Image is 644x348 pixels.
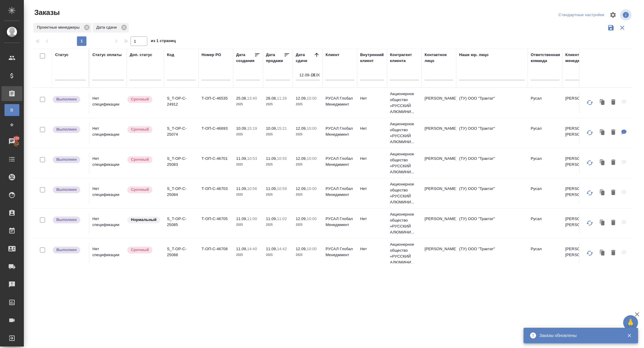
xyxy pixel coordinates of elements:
[1,134,22,149] a: 100
[307,156,317,161] p: 10:00
[459,52,489,58] div: Наше юр. лицо
[456,243,528,264] td: (ТУ) ООО "Трактат"
[296,96,307,100] p: 12.09,
[92,52,122,58] div: Статус оплаты
[583,156,597,170] button: Обновить
[89,92,127,113] td: Нет спецификации
[390,52,419,64] div: Контрагент клиента
[562,243,597,264] td: [PERSON_NAME] [PERSON_NAME]
[583,186,597,200] button: Обновить
[360,95,384,101] p: Нет
[236,162,260,168] p: 2025
[56,126,77,132] p: Выполнен
[583,216,597,230] button: Обновить
[277,186,287,191] p: 10:59
[608,157,618,169] button: Удалить
[390,211,419,235] p: Акционерное общество «РУССКИЙ АЛЮМИНИ...
[456,92,528,113] td: (ТУ) ООО "Трактат"
[199,213,233,234] td: Т-ОП-С-46705
[422,183,456,204] td: [PERSON_NAME]
[390,151,419,175] p: Акционерное общество «РУССКИЙ АЛЮМИНИ...
[326,126,354,137] p: РУСАЛ Глобал Менеджмент
[167,52,174,58] div: Код
[236,52,254,64] div: Дата создания
[266,101,290,107] p: 2025
[296,132,320,137] p: 2025
[597,187,608,199] button: Клонировать
[277,216,287,221] p: 11:02
[390,121,419,145] p: Акционерное общество «РУССКИЙ АЛЮМИНИ...
[266,216,277,221] p: 11.09,
[620,9,633,21] span: Посмотреть информацию
[296,216,307,221] p: 12.09,
[7,122,16,128] span: Ф
[52,156,86,164] div: Выставляет ПМ после сдачи и проведения начислений. Последний этап для ПМа
[605,22,617,33] button: Сохранить фильтры
[236,96,247,100] p: 25.08,
[617,22,628,33] button: Сбросить фильтры
[167,186,196,198] p: S_T-OP-C-25084
[422,123,456,143] td: [PERSON_NAME]
[199,92,233,113] td: Т-ОП-С-46535
[528,123,562,143] td: Русал
[236,101,260,107] p: 2025
[266,156,277,161] p: 11.09,
[131,187,149,193] p: Срочный
[199,123,233,143] td: Т-ОП-С-46693
[422,213,456,234] td: [PERSON_NAME]
[562,183,597,204] td: [PERSON_NAME] [PERSON_NAME]
[296,186,307,191] p: 12.09,
[597,96,608,109] button: Клонировать
[307,247,317,251] p: 10:00
[131,157,149,163] p: Срочный
[236,156,247,161] p: 11.09,
[130,52,152,58] div: Доп. статус
[422,153,456,174] td: [PERSON_NAME]
[33,23,92,33] div: Проектные менеджеры
[127,186,161,194] div: Выставляется автоматически, если на указанный объем услуг необходимо больше времени в стандартном...
[247,156,257,161] p: 10:53
[296,101,320,107] p: 2025
[562,123,597,143] td: [PERSON_NAME] [PERSON_NAME]
[52,95,86,103] div: Выставляет ПМ после сдачи и проведения начислений. Последний этап для ПМа
[456,153,528,174] td: (ТУ) ООО "Трактат"
[266,126,277,131] p: 10.09,
[360,156,384,162] p: Нет
[247,247,257,251] p: 14:40
[623,315,638,330] button: 🙏
[247,96,257,100] p: 13:40
[277,126,287,131] p: 15:21
[4,104,19,116] a: В
[127,126,161,134] div: Выставляется автоматически, если на указанный объем услуг необходимо больше времени в стандартном...
[326,52,339,58] div: Клиент
[456,213,528,234] td: (ТУ) ООО "Трактат"
[236,126,247,131] p: 10.09,
[562,153,597,174] td: [PERSON_NAME] [PERSON_NAME]
[565,52,594,64] div: Клиентские менеджеры
[266,247,277,251] p: 11.09,
[562,92,597,113] td: [PERSON_NAME]
[266,252,290,258] p: 2025
[266,52,284,64] div: Дата продажи
[307,216,317,221] p: 10:00
[326,156,354,168] p: РУСАЛ Глобал Менеджмент
[296,162,320,168] p: 2025
[127,95,161,103] div: Выставляется автоматически, если на указанный объем услуг необходимо больше времени в стандартном...
[422,92,456,113] td: [PERSON_NAME]
[390,181,419,205] p: Акционерное общество «РУССКИЙ АЛЮМИНИ...
[266,222,290,228] p: 2025
[326,246,354,258] p: РУСАЛ Глобал Менеджмент
[89,243,127,264] td: Нет спецификации
[55,52,69,58] div: Статус
[597,247,608,259] button: Клонировать
[247,216,257,221] p: 11:00
[557,10,606,20] div: split button
[202,52,221,58] div: Номер PO
[52,186,86,194] div: Выставляет ПМ после сдачи и проведения начислений. Последний этап для ПМа
[597,157,608,169] button: Клонировать
[296,126,307,131] p: 12.09,
[608,247,618,259] button: Удалить
[606,8,620,22] span: Настроить таблицу
[131,247,149,253] p: Срочный
[37,24,82,30] p: Проектные менеджеры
